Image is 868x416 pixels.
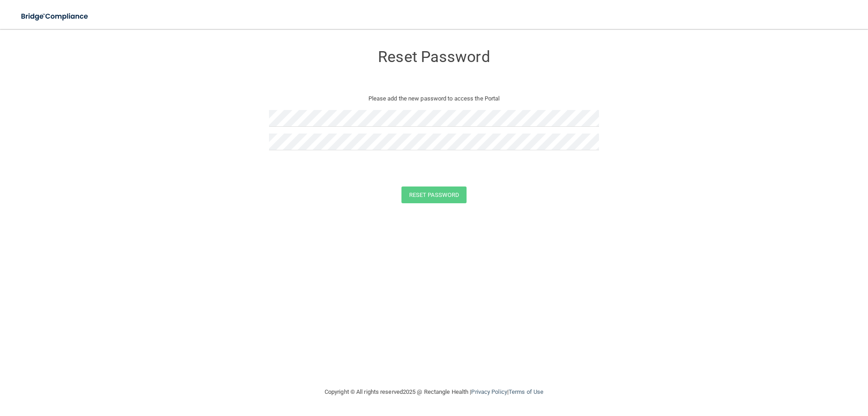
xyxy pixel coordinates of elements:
a: Privacy Policy [471,388,507,395]
button: Reset Password [401,186,467,203]
a: Terms of Use [509,388,543,395]
img: bridge_compliance_login_screen.278c3ca4.svg [14,7,97,26]
p: Please add the new password to access the Portal [276,93,592,104]
div: Copyright © All rights reserved 2025 @ Rectangle Health | | [269,378,599,406]
h3: Reset Password [269,48,599,65]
